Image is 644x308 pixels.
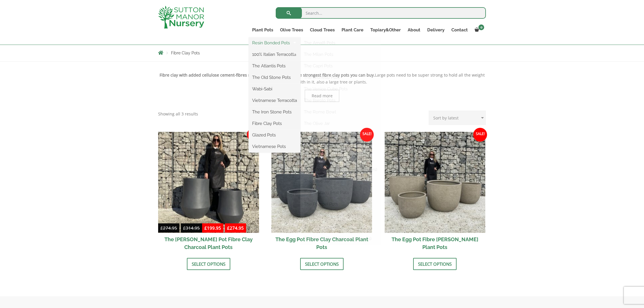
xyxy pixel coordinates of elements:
[160,72,375,78] strong: Fibre clay with added cellulose cement-fibres making these large pots the strongest fibre clay po...
[300,154,381,162] a: The San Marino Pots
[300,62,381,70] a: The Capri Pots
[158,111,198,117] p: Showing all 3 results
[385,132,486,254] a: Sale! The Egg Pot Fibre [PERSON_NAME] Plant Pots
[249,39,300,47] a: Resin Bonded Pots
[158,225,202,233] del: -
[158,6,204,28] img: logo
[300,73,381,82] a: The Brunello Pots
[300,177,381,185] a: The Olive Jar
[271,233,372,254] h2: The Egg Pot Fibre Clay Charcoal Plant Pots
[227,225,244,231] bdi: 274.95
[247,128,261,142] span: Sale!
[249,85,300,93] a: Wabi-Sabi
[300,131,381,139] a: The Sicilian Pots
[271,132,372,254] a: Sale! The Egg Pot Fibre Clay Charcoal Plant Pots
[300,108,381,116] a: The Rome Bowl
[300,258,344,270] a: Select options for “The Egg Pot Fibre Clay Charcoal Plant Pots”
[300,234,381,243] a: The Como Rectangle 90 (Colours)
[249,50,300,59] a: 100% Italian Terracotta
[385,233,486,254] h2: The Egg Pot Fibre [PERSON_NAME] Plant Pots
[338,26,367,34] a: Plant Care
[202,225,246,233] ins: -
[249,26,277,34] a: Plant Pots
[249,96,300,105] a: Vietnamese Terracotta
[385,132,486,233] img: The Egg Pot Fibre Clay Champagne Plant Pots
[300,119,381,128] a: The Olive Jar
[413,258,457,270] a: Select options for “The Egg Pot Fibre Clay Champagne Plant Pots”
[300,165,381,174] a: The Como Cube Pots 45 (All Colours)
[204,225,221,231] bdi: 199.95
[300,39,381,47] a: The Amalfi Pots
[429,111,486,125] select: Shop order
[249,119,300,128] a: Fibre Clay Pots
[271,132,372,233] img: The Egg Pot Fibre Clay Charcoal Plant Pots
[300,85,381,93] a: The Venice Cube Pots
[306,26,338,34] a: Cloud Trees
[277,26,306,34] a: Olive Trees
[367,26,404,34] a: Topiary&Other
[249,108,300,116] a: The Iron Stone Pots
[249,62,300,70] a: The Atlantis Pots
[160,225,177,231] bdi: 274.95
[471,26,486,34] a: 0
[300,223,381,231] a: The Alfresco Pots
[204,225,207,231] span: £
[171,51,200,55] span: Fibre Clay Pots
[249,131,300,139] a: Glazed Pots
[300,50,381,59] a: The Milan Pots
[300,96,381,105] a: The Barolo Pots
[424,26,448,34] a: Delivery
[249,142,300,151] a: Vietnamese Pots
[158,132,259,254] a: Sale! £274.95-£314.95 £199.95-£274.95 The [PERSON_NAME] Pot Fibre Clay Charcoal Plant Pots
[300,211,381,220] a: The Pisa Pot 80 (All Colours)
[473,128,487,142] span: Sale!
[276,7,486,19] input: Search...
[227,225,230,231] span: £
[300,142,381,151] a: The Mediterranean Pots
[158,50,486,55] nav: Breadcrumbs
[187,258,230,270] a: Select options for “The Bien Hoa Pot Fibre Clay Charcoal Plant Pots”
[249,73,300,82] a: The Old Stone Pots
[158,72,486,85] p: Large pots need to be super strong to hold all the weight of the soil with in it, also a large tr...
[404,26,424,34] a: About
[300,200,381,208] a: The Pompei Pots
[183,225,200,231] bdi: 314.95
[158,233,259,254] h2: The [PERSON_NAME] Pot Fibre Clay Charcoal Plant Pots
[478,24,484,30] span: 0
[158,132,259,233] img: The Bien Hoa Pot Fibre Clay Charcoal Plant Pots
[183,225,186,231] span: £
[448,26,471,34] a: Contact
[300,188,381,197] a: The Tuscany Fruit Pots
[160,225,163,231] span: £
